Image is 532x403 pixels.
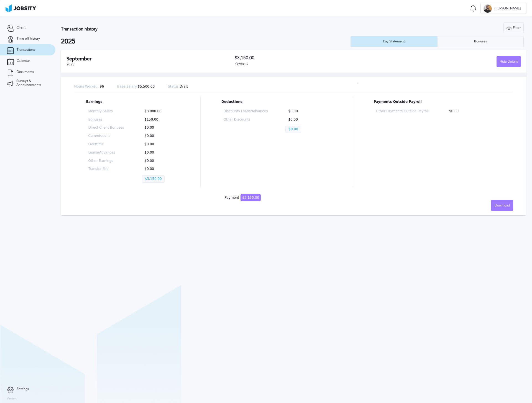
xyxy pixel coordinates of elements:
div: Pay Statement [380,40,408,44]
p: Transfer Fee [88,167,124,171]
p: Other Payments Outside Payroll [376,109,428,113]
p: $0.00 [142,126,178,130]
span: Base Salary: [117,85,138,88]
span: $3,150.00 [241,194,261,201]
p: Monthly Salary [88,109,124,113]
p: Direct Client Bonuses [88,126,124,130]
button: Bonuses [437,36,524,47]
button: Filter [503,22,524,33]
h3: Transaction history [61,27,314,32]
span: Settings [17,387,29,391]
h2: September [66,56,235,62]
p: Deductions [221,100,332,104]
span: Calendar [17,59,30,63]
img: ab4bad089aa723f57921c736e9817d99.png [6,4,36,12]
button: Download [491,200,513,211]
p: $5,500.00 [117,85,155,89]
button: Pay Statement [351,36,437,47]
p: $3,000.00 [142,109,178,113]
h3: $3,150.00 [235,55,378,60]
span: Client [17,26,25,30]
div: J [484,4,492,13]
span: [PERSON_NAME] [492,7,523,11]
h2: 2025 [61,38,351,45]
span: Download [495,204,510,208]
div: Filter [504,22,523,34]
div: Bonuses [471,40,490,44]
button: J[PERSON_NAME] [480,3,526,14]
p: Other Earnings [88,159,124,163]
p: Commissions [88,134,124,138]
p: $0.00 [142,159,178,163]
p: Other Discounts [224,118,268,122]
label: Version: [7,397,17,401]
p: Draft [168,85,188,89]
p: $3,150.00 [142,175,165,183]
p: Overtime [88,142,124,146]
span: Transactions [17,48,35,52]
button: Hide Details [497,56,521,67]
p: $0.00 [446,109,499,113]
div: Payment [225,196,261,200]
span: Time off history [17,37,40,41]
p: 96 [74,85,104,89]
p: Loans/Advances [88,151,124,155]
p: Payments Outside Payroll [374,100,501,104]
p: $0.00 [285,118,330,122]
p: Bonuses [88,118,124,122]
span: Documents [17,70,34,74]
p: Earnings [86,100,180,104]
div: Hide Details [497,56,521,67]
div: Payment [235,62,378,66]
span: Surveys & Announcements [16,79,48,87]
p: $0.00 [142,134,178,138]
p: Discounts Loans/Advances [224,109,268,113]
p: $0.00 [142,142,178,146]
p: $0.00 [142,151,178,155]
span: Hours Worked: [74,85,99,88]
p: $0.00 [142,167,178,171]
p: $0.00 [285,109,330,113]
span: Status: [168,85,180,88]
p: $0.00 [285,126,301,133]
p: $150.00 [142,118,178,122]
span: 2025 [66,62,74,66]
